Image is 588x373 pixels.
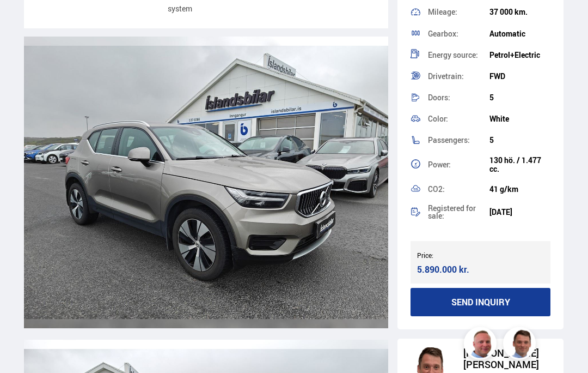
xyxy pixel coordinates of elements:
[489,156,551,173] div: 130 hö. / 1.477 cc.
[417,262,476,277] div: 5.890.000 kr.
[428,51,489,59] div: Energy source:
[489,115,551,123] div: White
[24,37,388,329] img: 2005531.jpeg
[505,329,537,362] img: FbJEzSuNWCJXmdc-.webp
[428,136,489,144] div: Passengers:
[428,73,489,80] div: Drivetrain:
[417,251,481,259] div: Price:
[9,4,41,37] button: Opna LiveChat spjallviðmót
[428,115,489,123] div: Color:
[489,72,551,81] div: FWD
[428,8,489,16] div: Mileage:
[489,185,551,194] div: 41 g/km
[428,185,489,193] div: CO2:
[428,94,489,101] div: Doors:
[489,8,551,16] div: 37 000 km.
[463,347,556,370] div: [PERSON_NAME] [PERSON_NAME]
[489,29,551,38] div: Automatic
[489,208,551,216] div: [DATE]
[489,136,551,145] div: 5
[428,204,489,220] div: Registered for sale:
[411,288,551,316] button: Send inquiry
[465,329,498,362] img: siFngHWaQ9KaOqBr.png
[428,30,489,38] div: Gearbox:
[489,93,551,102] div: 5
[428,161,489,169] div: Power:
[489,51,551,59] div: Petrol+Electric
